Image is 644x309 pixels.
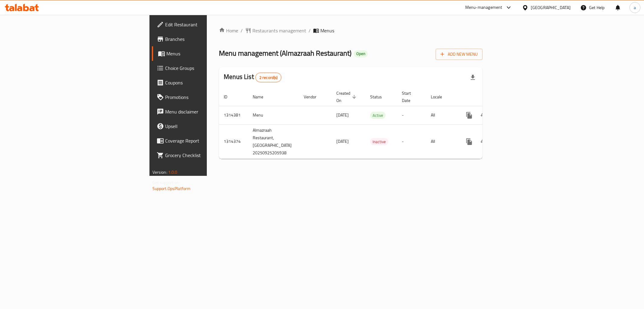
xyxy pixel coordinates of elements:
span: Promotions [165,94,252,101]
li: / [309,27,311,34]
nav: breadcrumb [219,27,482,34]
button: Change Status [476,108,491,123]
button: Change Status [476,134,491,149]
div: Export file [466,70,480,85]
span: Status [370,93,390,100]
span: Edit Restaurant [165,21,252,28]
th: Actions [457,88,525,106]
span: [DATE] [336,137,349,145]
a: Grocery Checklist [152,148,257,163]
span: Open [354,51,368,56]
span: Grocery Checklist [165,152,252,159]
span: Version: [152,168,167,176]
span: Created On [336,90,358,104]
td: All [426,124,457,159]
a: Coupons [152,75,257,90]
span: Menu disclaimer [165,108,252,115]
a: Choice Groups [152,61,257,75]
span: Name [253,93,271,100]
a: Support.OpsPlatform [152,185,191,192]
div: [GEOGRAPHIC_DATA] [531,4,571,11]
a: Promotions [152,90,257,104]
a: Upsell [152,119,257,133]
td: All [426,106,457,124]
span: Menu management ( Almazraah Restaurant ) [219,46,351,60]
span: Coverage Report [165,137,252,144]
h2: Menus List [224,72,281,82]
span: Vendor [304,93,324,100]
a: Restaurants management [245,27,306,34]
a: Menus [152,46,257,61]
span: 1.0.0 [168,168,178,176]
span: Menus [166,50,252,57]
table: enhanced table [219,88,525,159]
span: a [634,4,636,11]
div: Total records count [255,73,282,82]
a: Edit Restaurant [152,17,257,32]
td: - [397,124,426,159]
span: Get support on: [152,179,180,186]
span: Menus [320,27,334,34]
span: Choice Groups [165,64,252,72]
div: Menu-management [465,4,502,11]
span: Upsell [165,123,252,130]
div: Active [370,112,386,119]
span: Inactive [370,138,388,145]
span: [DATE] [336,111,349,119]
a: Branches [152,32,257,46]
div: Open [354,50,368,58]
a: Menu disclaimer [152,104,257,119]
span: Active [370,112,386,119]
span: 2 record(s) [256,75,281,81]
span: Start Date [402,90,419,104]
span: Restaurants management [252,27,306,34]
td: Almazraah Restaurant,[GEOGRAPHIC_DATA] 20250925205938 [248,124,299,159]
button: more [462,134,476,149]
span: Add New Menu [441,51,478,58]
span: Locale [431,93,450,100]
button: more [462,108,476,123]
button: Add New Menu [436,49,482,60]
a: Coverage Report [152,133,257,148]
span: ID [224,93,235,100]
span: Coupons [165,79,252,86]
td: - [397,106,426,124]
td: Menu [248,106,299,124]
span: Branches [165,35,252,43]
